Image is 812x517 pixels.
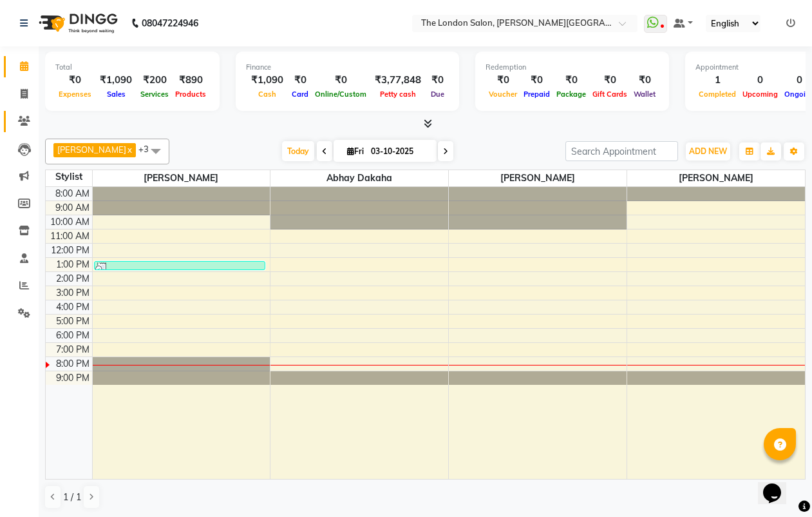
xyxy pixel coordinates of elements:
span: Gift Cards [589,90,630,99]
div: ₹1,090 [246,73,288,88]
span: Completed [695,90,739,99]
img: logo [33,5,121,41]
span: Services [137,90,172,99]
div: ₹0 [630,73,659,88]
div: 0 [739,73,781,88]
span: Card [288,90,312,99]
div: 2:00 PM [53,272,92,286]
span: Voucher [486,90,520,99]
div: ₹0 [312,73,370,88]
span: Petty cash [377,90,419,99]
div: ₹200 [137,73,172,88]
div: Total [55,62,209,73]
span: Today [282,141,314,161]
div: Stylist [46,170,92,184]
span: Cash [255,90,279,99]
div: ₹1,090 [95,73,137,88]
span: +3 [138,144,158,154]
div: Redemption [486,62,659,73]
div: ₹0 [553,73,589,88]
span: Fri [344,146,367,156]
div: Finance [246,62,449,73]
div: ₹0 [288,73,312,88]
a: x [126,144,132,155]
div: ₹0 [426,73,449,88]
div: 4:00 PM [53,300,92,314]
div: ₹890 [172,73,209,88]
span: [PERSON_NAME] [449,170,627,186]
b: 08047224946 [142,5,198,41]
div: ₹0 [520,73,553,88]
span: Due [428,90,448,99]
div: ₹3,77,848 [370,73,426,88]
div: ₹0 [486,73,520,88]
div: 5:00 PM [53,315,92,328]
span: Expenses [55,90,95,99]
input: Search Appointment [565,141,678,161]
iframe: chat widget [758,465,799,504]
span: 1 / 1 [63,491,81,504]
div: 1 [695,73,739,88]
span: Prepaid [520,90,553,99]
div: 1:00 PM [53,258,92,271]
span: [PERSON_NAME] [627,170,805,186]
div: 10:00 AM [48,215,92,229]
button: ADD NEW [686,142,730,161]
span: Package [553,90,589,99]
span: Wallet [630,90,659,99]
span: [PERSON_NAME] [93,170,270,186]
div: 8:00 PM [53,357,92,371]
span: Sales [104,90,129,99]
div: ₹0 [589,73,630,88]
div: ₹0 [55,73,95,88]
div: 9:00 AM [53,201,92,215]
span: Products [172,90,209,99]
div: 12:00 PM [48,244,92,257]
span: Abhay dakaha [270,170,448,186]
div: 3:00 PM [53,286,92,300]
span: Online/Custom [312,90,370,99]
div: 11:00 AM [48,229,92,243]
span: ADD NEW [689,146,727,156]
span: Upcoming [739,90,781,99]
input: 2025-10-03 [367,142,431,161]
span: [PERSON_NAME] [57,144,126,155]
div: 6:00 PM [53,329,92,342]
div: 9:00 PM [53,371,92,385]
div: [PERSON_NAME], TK01, 01:15 PM-01:45 PM, Hair cut (M) [95,262,265,269]
div: 8:00 AM [53,187,92,200]
div: 7:00 PM [53,343,92,356]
